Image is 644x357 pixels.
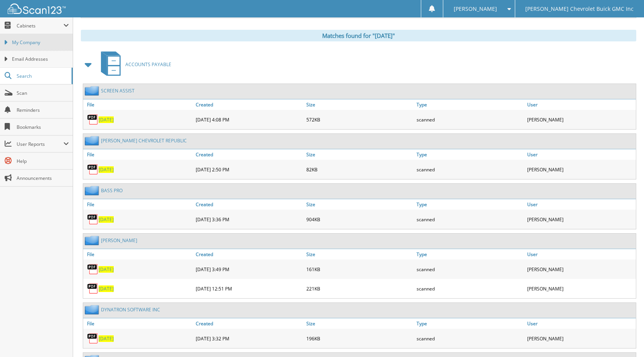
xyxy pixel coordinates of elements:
[415,162,525,177] div: scanned
[525,199,636,210] a: User
[525,331,636,346] div: [PERSON_NAME]
[304,261,415,277] div: 161KB
[85,186,101,195] img: folder2.png
[454,7,497,11] span: [PERSON_NAME]
[85,236,101,245] img: folder2.png
[194,99,304,110] a: Created
[605,320,644,357] iframe: Chat Widget
[415,331,525,346] div: scanned
[194,149,304,160] a: Created
[8,3,66,14] img: scan123-logo-white.svg
[17,124,69,130] span: Bookmarks
[525,7,634,11] span: [PERSON_NAME] Chevrolet Buick GMC Inc
[415,318,525,329] a: Type
[17,90,69,96] span: Scan
[12,39,69,46] span: My Company
[83,199,194,210] a: File
[83,149,194,160] a: File
[304,318,415,329] a: Size
[17,73,68,79] span: Search
[101,137,187,144] a: [PERSON_NAME] CHEVROLET REPUBLIC
[304,249,415,260] a: Size
[99,335,114,342] a: [DATE]
[99,116,114,123] a: [DATE]
[415,199,525,210] a: Type
[194,261,304,277] div: [DATE] 3:49 PM
[194,281,304,296] div: [DATE] 12:51 PM
[525,249,636,260] a: User
[525,99,636,110] a: User
[525,261,636,277] div: [PERSON_NAME]
[194,199,304,210] a: Created
[99,216,114,223] a: [DATE]
[525,112,636,127] div: [PERSON_NAME]
[87,214,99,225] img: PDF.png
[125,61,171,68] span: ACCOUNTS PAYABLE
[85,136,101,145] img: folder2.png
[304,281,415,296] div: 221KB
[17,107,69,113] span: Reminders
[87,283,99,294] img: PDF.png
[101,306,160,313] a: DYNATRON SOFTWARE INC
[525,162,636,177] div: [PERSON_NAME]
[304,112,415,127] div: 572KB
[415,261,525,277] div: scanned
[304,99,415,110] a: Size
[17,141,63,147] span: User Reports
[87,164,99,175] img: PDF.png
[525,318,636,329] a: User
[85,305,101,314] img: folder2.png
[87,263,99,275] img: PDF.png
[525,281,636,296] div: [PERSON_NAME]
[83,99,194,110] a: File
[87,333,99,344] img: PDF.png
[194,162,304,177] div: [DATE] 2:50 PM
[415,281,525,296] div: scanned
[96,49,171,80] a: ACCOUNTS PAYABLE
[525,149,636,160] a: User
[194,249,304,260] a: Created
[304,162,415,177] div: 82KB
[17,158,69,164] span: Help
[194,212,304,227] div: [DATE] 3:36 PM
[99,166,114,173] a: [DATE]
[99,285,114,292] a: [DATE]
[415,112,525,127] div: scanned
[525,212,636,227] div: [PERSON_NAME]
[304,149,415,160] a: Size
[85,86,101,96] img: folder2.png
[194,112,304,127] div: [DATE] 4:08 PM
[415,212,525,227] div: scanned
[81,30,636,41] div: Matches found for "[DATE]"
[304,199,415,210] a: Size
[17,22,63,29] span: Cabinets
[415,149,525,160] a: Type
[101,187,123,194] a: BASS PRO
[101,87,135,94] a: SCREEN ASSIST
[83,318,194,329] a: File
[101,237,137,244] a: [PERSON_NAME]
[415,249,525,260] a: Type
[12,56,69,63] span: Email Addresses
[415,99,525,110] a: Type
[87,114,99,125] img: PDF.png
[17,175,69,181] span: Announcements
[304,331,415,346] div: 196KB
[194,318,304,329] a: Created
[99,266,114,273] a: [DATE]
[194,331,304,346] div: [DATE] 3:32 PM
[83,249,194,260] a: File
[304,212,415,227] div: 904KB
